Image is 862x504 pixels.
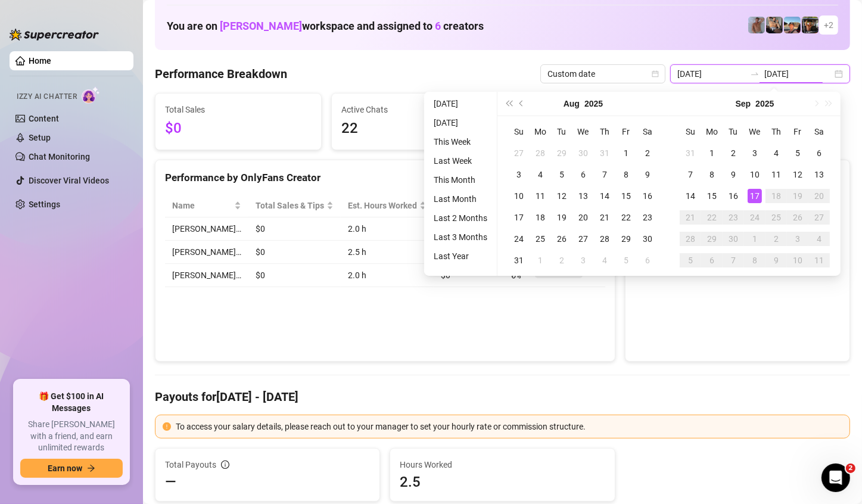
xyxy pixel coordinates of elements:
div: 22 [705,210,719,225]
button: Previous month (PageUp) [515,92,528,116]
td: 2025-09-14 [680,185,701,207]
td: $0 [248,217,341,241]
td: 2025-08-18 [530,207,551,228]
div: 23 [640,210,655,225]
div: 8 [748,253,762,267]
li: Last Year [429,249,492,263]
td: 2025-08-15 [615,185,637,207]
div: 13 [576,189,590,203]
td: 2025-09-02 [551,250,572,271]
td: 2025-09-17 [744,185,765,207]
td: 2025-10-08 [744,250,765,271]
div: 17 [512,210,526,225]
td: 2025-08-09 [637,164,658,185]
td: 2025-09-16 [723,185,744,207]
td: 2025-09-07 [680,164,701,185]
button: Choose a year [755,92,774,116]
div: 27 [812,210,826,225]
td: 2025-09-23 [723,207,744,228]
td: 2025-09-04 [765,142,787,164]
td: 2025-08-14 [594,185,615,207]
div: 26 [555,232,569,246]
img: Joey [748,17,765,33]
li: [DATE] [429,116,492,130]
td: 2025-09-03 [744,142,765,164]
td: 2025-08-11 [530,185,551,207]
span: info-circle [221,461,229,469]
th: Th [594,121,615,142]
div: 5 [791,146,805,160]
div: 2 [640,146,655,160]
div: 14 [598,189,612,203]
td: 2025-09-06 [637,250,658,271]
div: 9 [726,167,740,182]
div: 5 [619,253,633,267]
div: 1 [748,232,762,246]
div: 29 [555,146,569,160]
td: 2025-09-06 [808,142,830,164]
div: 7 [726,253,740,267]
span: Total Sales [165,103,312,116]
td: 2025-08-24 [508,228,530,250]
div: 23 [726,210,740,225]
td: 2025-09-05 [615,250,637,271]
div: 6 [640,253,655,267]
div: 14 [683,189,698,203]
td: 2025-10-03 [787,228,808,250]
td: 2025-09-05 [787,142,808,164]
a: Content [29,114,59,123]
td: 2025-08-29 [615,228,637,250]
div: 28 [598,232,612,246]
div: 5 [555,167,569,182]
td: 2025-08-13 [572,185,594,207]
td: 2025-08-25 [530,228,551,250]
td: 2025-10-09 [765,250,787,271]
button: Choose a year [584,92,603,116]
td: 2025-09-08 [701,164,723,185]
td: 2025-09-25 [765,207,787,228]
td: 2025-09-13 [808,164,830,185]
div: 10 [748,167,762,182]
div: 20 [576,210,590,225]
td: 2025-09-19 [787,185,808,207]
td: 2025-09-29 [701,228,723,250]
td: 2025-10-01 [744,228,765,250]
div: Performance by OnlyFans Creator [165,170,605,186]
img: AI Chatter [82,86,100,104]
img: logo-BBDzfeDw.svg [10,29,99,41]
td: $0 [248,241,341,264]
td: 2025-10-02 [765,228,787,250]
div: 16 [726,189,740,203]
a: Setup [29,133,51,142]
li: [DATE] [429,97,492,111]
td: 2025-08-06 [572,164,594,185]
td: $0 [248,264,341,287]
td: 2025-07-27 [508,142,530,164]
td: 2025-08-08 [615,164,637,185]
div: 3 [576,253,590,267]
td: 2025-09-03 [572,250,594,271]
td: 2025-10-10 [787,250,808,271]
div: 6 [705,253,719,267]
div: 7 [598,167,612,182]
span: [PERSON_NAME] [220,20,302,32]
div: 9 [769,253,783,267]
span: Total Payouts [165,458,216,471]
td: [PERSON_NAME]… [165,217,248,241]
td: 2025-08-21 [594,207,615,228]
div: 31 [598,146,612,160]
div: 15 [705,189,719,203]
button: Earn nowarrow-right [20,459,123,478]
td: 2025-09-20 [808,185,830,207]
div: 5 [683,253,698,267]
div: 19 [555,210,569,225]
th: Fr [787,121,808,142]
td: 2025-07-31 [594,142,615,164]
div: 21 [598,210,612,225]
span: Share [PERSON_NAME] with a friend, and earn unlimited rewards [20,419,123,454]
td: 2025-08-22 [615,207,637,228]
h4: Performance Breakdown [155,66,287,82]
h1: You are on workspace and assigned to creators [167,20,484,33]
div: 4 [598,253,612,267]
th: Mo [701,121,723,142]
